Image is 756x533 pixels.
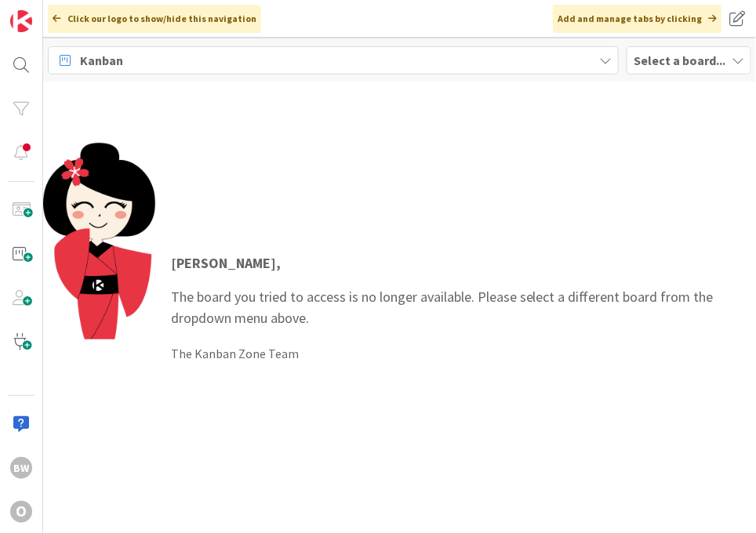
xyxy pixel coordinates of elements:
strong: [PERSON_NAME] , [171,254,281,272]
p: The board you tried to access is no longer available. Please select a different board from the dr... [171,252,740,328]
div: Click our logo to show/hide this navigation [48,5,261,33]
img: Visit kanbanzone.com [10,10,32,32]
div: The Kanban Zone Team [171,344,740,363]
div: BW [10,457,32,479]
span: Kanban [80,51,123,70]
div: O [10,501,32,523]
div: Add and manage tabs by clicking [553,5,721,33]
b: Select a board... [634,53,725,68]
